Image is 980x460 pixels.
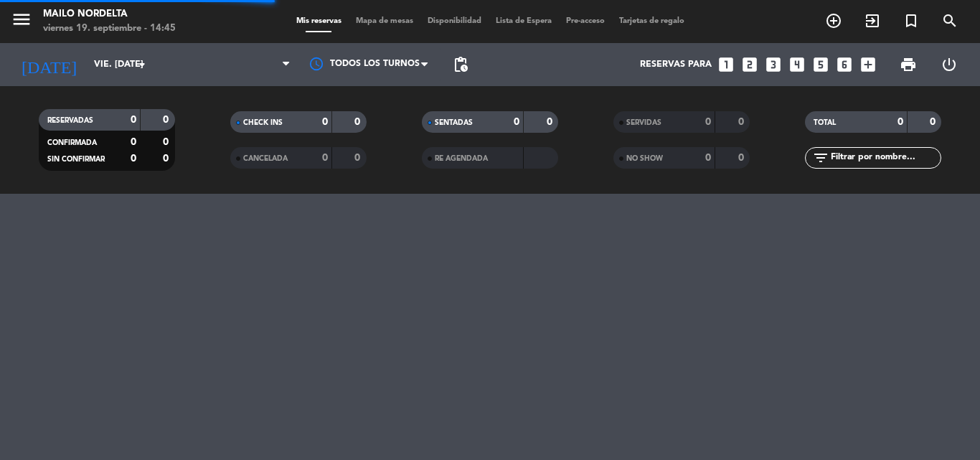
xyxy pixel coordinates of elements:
i: menu [11,9,32,30]
strong: 0 [705,153,711,163]
strong: 0 [131,154,136,164]
strong: 0 [930,117,938,127]
i: looks_4 [788,55,806,74]
i: turned_in_not [903,12,920,29]
strong: 0 [322,117,328,127]
div: viernes 19. septiembre - 14:45 [43,22,176,36]
i: power_settings_new [941,56,958,73]
strong: 0 [354,117,363,127]
span: SERVIDAS [626,119,661,126]
strong: 0 [705,117,711,127]
span: TOTAL [814,119,836,126]
div: Mailo Nordelta [43,7,176,22]
span: pending_actions [452,56,469,73]
i: add_box [859,55,877,74]
strong: 0 [547,117,555,127]
span: CONFIRMADA [47,139,97,146]
i: add_circle_outline [825,12,842,29]
span: SENTADAS [435,119,473,126]
strong: 0 [738,153,747,163]
i: looks_3 [764,55,783,74]
span: Mis reservas [289,17,349,25]
strong: 0 [131,137,136,147]
strong: 0 [738,117,747,127]
i: looks_one [717,55,735,74]
i: arrow_drop_down [133,56,151,73]
strong: 0 [131,115,136,125]
span: RE AGENDADA [435,155,488,162]
span: NO SHOW [626,155,663,162]
strong: 0 [354,153,363,163]
span: Lista de Espera [489,17,559,25]
i: looks_5 [811,55,830,74]
i: filter_list [812,149,829,166]
input: Filtrar por nombre... [829,150,941,166]
div: LOG OUT [928,43,969,86]
button: menu [11,9,32,35]
span: Pre-acceso [559,17,612,25]
strong: 0 [514,117,519,127]
i: looks_6 [835,55,854,74]
strong: 0 [163,154,171,164]
span: CHECK INS [243,119,283,126]
span: print [900,56,917,73]
i: [DATE] [11,49,87,80]
strong: 0 [897,117,903,127]
i: search [941,12,958,29]
i: looks_two [740,55,759,74]
strong: 0 [322,153,328,163]
span: RESERVADAS [47,117,93,124]
span: Tarjetas de regalo [612,17,692,25]
strong: 0 [163,137,171,147]
span: Reservas para [640,60,712,70]
i: exit_to_app [864,12,881,29]
span: CANCELADA [243,155,288,162]
strong: 0 [163,115,171,125]
span: Mapa de mesas [349,17,420,25]
span: Disponibilidad [420,17,489,25]
span: SIN CONFIRMAR [47,156,105,163]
